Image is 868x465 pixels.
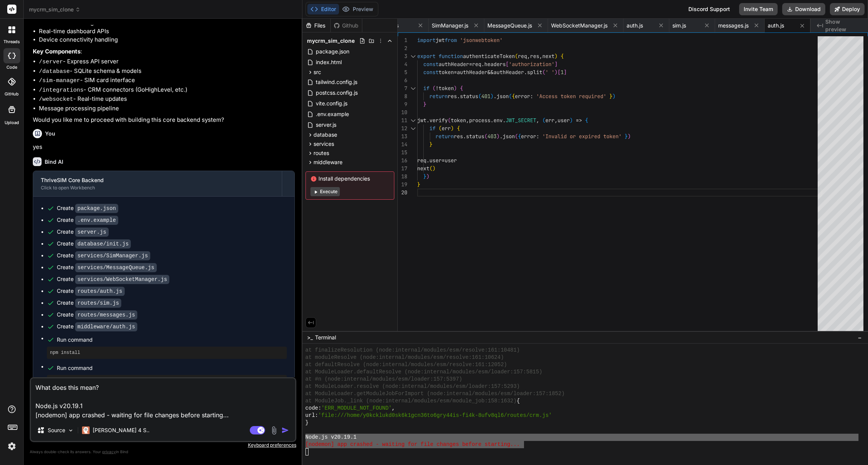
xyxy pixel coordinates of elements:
[39,77,80,84] code: /sim-manager
[684,3,735,15] div: Discord Support
[57,287,125,295] div: Create
[429,93,448,100] span: return
[536,133,539,140] span: :
[432,22,468,29] span: SimManager.js
[68,427,74,434] img: Pick Models
[542,69,545,76] span: (
[57,216,118,224] div: Create
[305,347,520,354] span: at finalizeResolution (node:internal/modules/esm/resolve:161:10481)
[313,140,334,148] span: services
[436,85,439,92] span: !
[500,133,503,140] span: .
[545,69,555,76] span: ' '
[484,61,506,68] span: headers
[398,140,407,149] div: 14
[466,117,469,124] span: ,
[102,449,116,454] span: privacy
[445,37,457,44] span: from
[515,133,518,140] span: (
[398,124,407,132] div: 12
[408,116,418,124] div: Click to collapse the range.
[484,133,487,140] span: (
[82,426,90,434] img: Claude 4 Sonnet
[45,158,63,166] h6: Bind AI
[339,4,376,15] button: Preview
[576,117,582,124] span: =>
[305,397,517,405] span: at ModuleJob._link (node:internal/modules/esm/module_job:158:1632)
[739,3,778,15] button: Invite Team
[493,69,524,76] span: authHeader
[5,440,18,453] img: settings
[30,442,296,448] p: Keyboard preferences
[41,185,274,191] div: Click to open Workbench
[454,85,457,92] span: )
[442,157,445,164] span: =
[5,119,19,126] label: Upload
[93,426,149,434] p: [PERSON_NAME] 4 S..
[408,124,418,132] div: Click to collapse the range.
[315,99,348,108] span: vite.config.js
[417,53,436,60] span: export
[490,117,493,124] span: .
[442,125,451,132] span: err
[478,93,481,100] span: (
[39,95,295,104] li: - Real-time updates
[39,57,295,67] li: - Express API server
[307,4,339,15] button: Editor
[825,18,862,33] span: Show preview
[612,93,616,100] span: )
[439,69,454,76] span: token
[39,59,63,65] code: /server
[423,85,429,92] span: if
[75,216,118,225] code: .env.example
[515,53,518,60] span: (
[460,85,463,92] span: {
[310,187,340,196] button: Execute
[408,84,418,92] div: Click to collapse the range.
[33,47,295,56] p: :
[31,378,295,420] textarea: What does this mean? Node.js v20.19.1 [nodemon] app crashed - waiting for file changes before sta...
[398,181,407,189] div: 19
[542,133,622,140] span: 'Invalid or expired token'
[313,149,329,157] span: routes
[524,69,527,76] span: .
[41,176,274,184] div: ThriveSIM Core Backend
[858,334,862,341] span: −
[315,77,358,87] span: tailwind.config.js
[609,93,612,100] span: }
[423,173,426,180] span: }
[3,39,20,45] label: threads
[509,61,555,68] span: 'authorization'
[33,143,295,152] p: yes
[321,405,392,412] span: 'ERR_MODULE_NOT_FOUND'
[497,133,500,140] span: )
[75,322,137,331] code: middleware/auth.js
[310,175,389,182] span: Install dependencies
[398,149,407,157] div: 15
[57,323,137,331] div: Create
[305,368,542,376] span: at ModuleLoader.defaultResolve (node:internal/modules/esm/loader:157:5815)
[29,6,80,13] span: mycrm_sim_clone
[493,117,503,124] span: env
[57,252,150,260] div: Create
[426,173,429,180] span: )
[305,412,318,419] span: url:
[75,228,109,237] code: server.js
[457,125,460,132] span: {
[627,22,643,29] span: auth.js
[436,37,445,44] span: jwt
[48,426,65,434] p: Source
[270,426,278,435] img: attachment
[305,390,565,397] span: at ModuleLoader.getModuleJobForImport (node:internal/modules/esm/loader:157:1852)
[460,37,503,44] span: 'jsonwebtoken'
[39,76,295,86] li: - SIM card interface
[315,120,337,129] span: server.js
[75,287,125,296] code: routes/auth.js
[561,69,564,76] span: 1
[398,36,407,44] div: 1
[305,434,357,441] span: Node.js v20.19.1
[463,133,466,140] span: .
[305,441,520,448] span: [nodemon] app crashed - waiting for file changes before starting...
[417,117,426,124] span: jwt
[45,130,55,137] h6: You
